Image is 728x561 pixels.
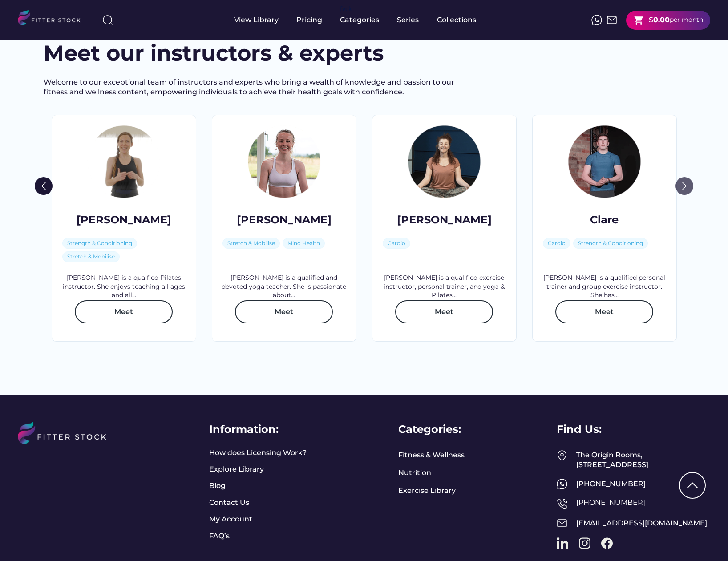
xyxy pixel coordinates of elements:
a: Nutrition [398,468,431,478]
button: shopping_cart [633,15,644,26]
a: Fitness & Wellness [398,450,465,460]
div: Welcome to our exceptional team of instructors and experts who bring a wealth of knowledge and pa... [44,77,471,97]
button: Meet [555,300,653,323]
div: Cardio [548,240,566,247]
div: [PHONE_NUMBER] [576,479,710,489]
img: meteor-icons_whatsapp%20%281%29.svg [591,15,602,25]
div: Clare [560,212,649,227]
div: $ [649,15,653,25]
a: Contact Us [209,498,249,508]
div: Cardio [388,240,405,247]
div: Series [397,15,419,25]
a: Blog [209,481,231,491]
div: Categories: [398,422,461,437]
a: Explore Library [209,464,264,474]
div: [PERSON_NAME] is a qualified personal trainer and group exercise instructor. She has... [542,274,667,300]
a: Exercise Library [398,486,456,496]
div: [PERSON_NAME] [397,212,492,227]
strong: 0.00 [653,16,670,24]
a: FAQ’s [209,531,231,541]
div: Strength & Conditioning [578,240,643,247]
div: Information: [209,422,279,437]
a: My Account [209,514,252,524]
div: Find Us: [557,422,602,437]
img: Group%201000002323.svg [675,177,693,195]
img: Frame%2051.svg [557,518,567,529]
div: Stretch & Mobilise [227,240,275,247]
div: Categories [340,15,379,25]
img: search-normal%203.svg [102,15,113,25]
div: View Library [234,15,279,25]
img: LOGO.svg [18,10,88,28]
img: meteor-icons_whatsapp%20%281%29.svg [557,479,567,489]
div: fvck [340,4,352,13]
button: Meet [235,300,333,323]
div: [PERSON_NAME] is a qualified exercise instructor, personal trainer, and yoga & Pilates... [381,274,507,300]
div: per month [670,16,703,24]
a: [PHONE_NUMBER] [576,498,645,507]
img: Frame%2049.svg [557,450,567,461]
div: [PERSON_NAME] [77,212,171,227]
div: [PERSON_NAME] is a qualfied Pilates instructor. She enjoys teaching all ages and all... [61,274,187,300]
a: How does Licensing Work? [209,448,307,458]
div: Pricing [296,15,322,25]
button: Meet [75,300,173,323]
h3: Meet our instructors & experts [44,38,384,68]
div: Strength & Conditioning [67,240,132,247]
img: Group%201000002322%20%281%29.svg [35,177,53,195]
a: [EMAIL_ADDRESS][DOMAIN_NAME] [576,519,707,527]
img: LOGO%20%281%29.svg [18,422,117,466]
div: The Origin Rooms, [STREET_ADDRESS] [576,450,710,470]
div: Stretch & Mobilise [67,253,115,261]
img: Frame%2051.svg [607,15,617,25]
img: Frame%2050.svg [557,498,567,509]
div: Collections [437,15,476,25]
div: [PERSON_NAME] [237,212,332,227]
div: [PERSON_NAME] is a qualified and devoted yoga teacher. She is passionate about... [221,274,347,300]
button: Meet [395,300,493,323]
div: Mind Health [287,240,320,247]
img: Group%201000002322%20%281%29.svg [680,473,705,498]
